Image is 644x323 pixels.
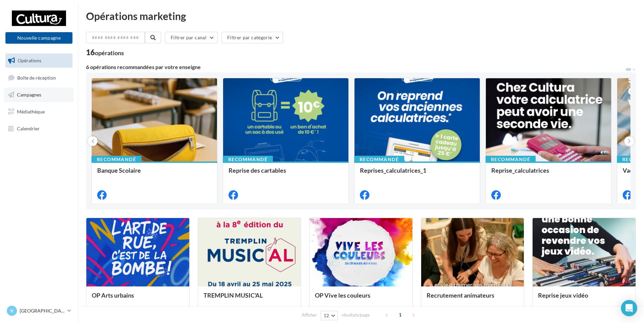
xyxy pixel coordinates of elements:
span: Opérations [18,58,41,63]
span: 12 [324,313,329,318]
span: V [10,307,14,314]
button: Filtrer par canal [165,32,218,43]
div: Opérations marketing [86,11,636,21]
button: 12 [321,311,338,320]
div: Recommandé [486,156,536,163]
span: Calendrier [17,125,40,131]
span: OP Vive les couleurs [315,292,370,299]
div: Recommandé [354,156,404,163]
div: 16 [86,49,124,56]
span: Reprise jeux vidéo [538,292,588,299]
span: Reprise des cartables [229,167,286,174]
a: Médiathèque [4,105,74,119]
div: Recommandé [91,156,142,163]
span: Banque Scolaire [97,167,141,174]
span: résultats/page [342,312,370,318]
div: opérations [95,50,124,56]
div: Recommandé [223,156,273,163]
a: Opérations [4,53,74,68]
span: Boîte de réception [17,74,56,80]
span: Médiathèque [17,109,45,114]
a: Boîte de réception [4,70,74,85]
div: Open Intercom Messenger [621,300,637,316]
span: OP Arts urbains [92,292,134,299]
p: [GEOGRAPHIC_DATA] [20,307,65,314]
span: 1 [395,309,406,320]
span: Reprise_calculatrices [491,167,549,174]
button: Filtrer par catégorie [221,32,283,43]
button: Nouvelle campagne [5,32,72,44]
a: V [GEOGRAPHIC_DATA] [5,304,72,317]
div: 6 opérations recommandées par votre enseigne [86,64,625,70]
span: Campagnes [17,92,41,98]
a: Campagnes [4,88,74,102]
span: Afficher [302,312,317,318]
span: TREMPLIN MUSIC'AL [203,292,263,299]
a: Calendrier [4,122,74,136]
span: Recrutement animateurs [427,292,494,299]
span: Reprises_calculatrices_1 [360,167,426,174]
